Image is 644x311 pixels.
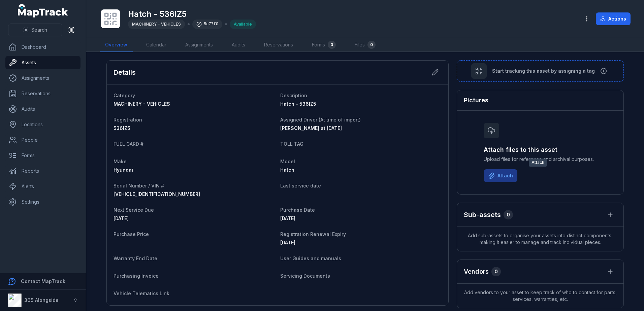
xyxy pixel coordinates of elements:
span: FUEL CARD # [114,141,143,147]
span: Add vendors to your asset to keep track of who to contact for parts, services, warranties, etc. [457,284,623,308]
a: Audits [226,38,251,52]
span: Warranty End Date [114,255,157,261]
span: [DATE] [114,215,129,221]
span: Hyundai [114,167,133,173]
span: Start tracking this asset by assigning a tag [492,68,595,74]
span: [PERSON_NAME] at [DATE] [280,125,342,131]
strong: 365 Alongside [24,297,59,303]
span: User Guides and manuals [280,255,341,261]
a: Reports [5,164,80,178]
h2: Sub-assets [464,210,501,219]
span: Search [31,27,47,33]
button: Attach [484,169,517,182]
h2: Details [114,68,136,77]
span: Hatch - 536IZ5 [280,101,316,107]
a: People [5,133,80,147]
span: Hatch [280,167,294,173]
button: Actions [596,12,631,25]
a: Overview [100,38,133,52]
span: 536IZ5 [114,125,130,131]
time: 12/12/2025, 10:00:00 am [114,215,129,221]
h1: Hatch - 536IZ5 [128,9,256,20]
button: Start tracking this asset by assigning a tag [457,60,624,82]
h3: Pictures [464,96,488,105]
span: TOLL TAG [280,141,303,147]
span: Assigned Driver (At time of import) [280,117,361,123]
span: Vehicle Telematics Link [114,290,169,296]
h3: Vendors [464,267,489,276]
span: Make [114,159,127,164]
a: Dashboard [5,40,80,54]
div: 0 [491,267,501,276]
span: Purchasing Invoice [114,273,159,279]
a: Forms0 [307,38,341,52]
a: Calendar [141,38,172,52]
span: Add sub-assets to organise your assets into distinct components, making it easier to manage and t... [457,227,623,251]
a: Alerts [5,180,80,193]
div: 5c77f0 [192,20,222,29]
strong: Contact MapTrack [21,278,65,284]
span: Last service date [280,183,321,188]
span: Serial Number / VIN # [114,183,164,188]
span: Next Service Due [114,207,154,213]
span: Model [280,159,295,164]
span: Purchase Price [114,231,149,237]
a: Assignments [180,38,218,52]
span: [DATE] [280,215,295,221]
span: Registration Renewal Expiry [280,231,346,237]
a: Settings [5,195,80,209]
span: Registration [114,117,142,123]
a: Assets [5,56,80,69]
div: 0 [504,210,513,219]
span: Attach [529,159,547,167]
time: 13/06/2026, 10:00:00 am [280,240,295,245]
span: [DATE] [280,240,295,245]
a: Audits [5,102,80,116]
a: Reservations [5,87,80,100]
a: MapTrack [18,4,68,18]
time: 16/05/2024, 10:00:00 am [280,215,295,221]
span: Purchase Date [280,207,315,213]
span: MACHINERY - VEHICLES [114,101,170,107]
a: Forms [5,149,80,162]
button: Search [8,24,62,36]
a: Assignments [5,71,80,85]
a: Reservations [259,38,298,52]
span: Servicing Documents [280,273,330,279]
div: 0 [367,41,376,49]
span: Category [114,93,135,98]
span: Upload files for reference and archival purposes. [484,156,597,163]
span: Description [280,93,307,98]
a: Locations [5,118,80,131]
div: 0 [328,41,336,49]
div: Available [230,20,256,29]
span: MACHINERY - VEHICLES [132,22,181,27]
span: [VEHICLE_IDENTIFICATION_NUMBER] [114,191,200,197]
h3: Attach files to this asset [484,145,597,154]
a: Files0 [349,38,381,52]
